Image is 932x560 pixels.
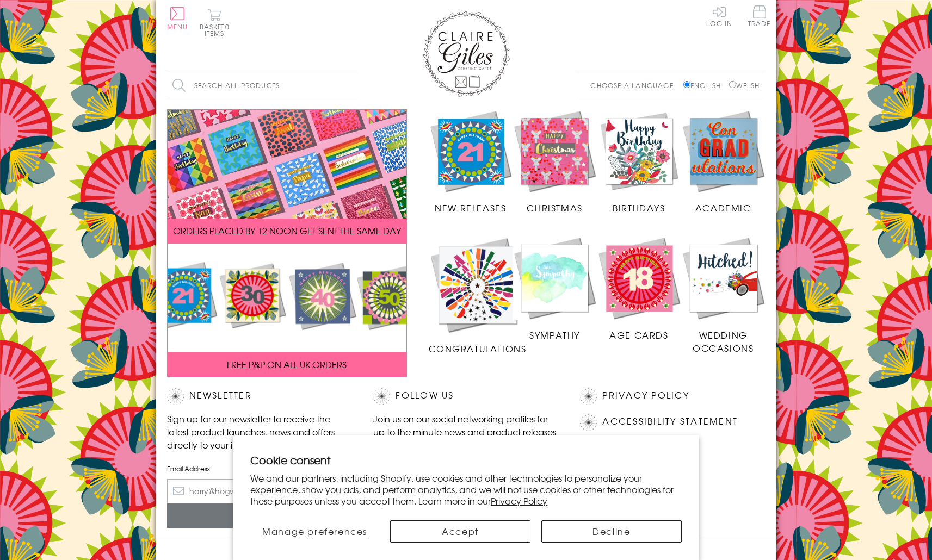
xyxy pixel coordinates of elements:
a: Congratulations [429,236,527,355]
input: Subscribe [167,503,352,528]
span: New Releases [435,201,506,214]
span: Congratulations [429,342,527,355]
a: Christmas [513,109,597,215]
span: Wedding Occasions [693,328,754,354]
p: We and our partners, including Shopify, use cookies and other technologies to personalize your ex... [250,472,682,506]
span: ORDERS PLACED BY 12 NOON GET SENT THE SAME DAY [173,224,401,237]
a: Trade [748,5,771,29]
button: Decline [541,520,682,543]
input: Welsh [729,81,736,88]
span: Trade [748,5,771,27]
input: harry@hogwarts.edu [167,479,352,503]
a: Privacy Policy [602,388,689,403]
button: Menu [167,7,188,30]
span: Academic [695,201,751,214]
button: Manage preferences [250,520,379,543]
span: Age Cards [609,328,668,341]
a: Privacy Policy [491,494,547,507]
a: Sympathy [513,236,597,341]
h2: Newsletter [167,388,352,405]
span: 0 items [205,22,230,38]
span: Christmas [527,201,582,214]
h2: Follow Us [373,388,558,405]
input: Search all products [167,73,357,98]
img: Claire Giles Greetings Cards [423,11,510,97]
button: Basket0 items [200,9,230,36]
input: Search [347,73,357,98]
span: FREE P&P ON ALL UK ORDERS [227,358,347,371]
a: Log In [706,5,732,27]
a: Birthdays [597,109,681,215]
h2: Cookie consent [250,452,682,468]
label: Welsh [729,80,760,90]
span: Birthdays [613,201,665,214]
span: Manage preferences [262,525,367,538]
p: Sign up for our newsletter to receive the latest product launches, news and offers directly to yo... [167,412,352,451]
a: Wedding Occasions [681,236,766,354]
input: English [683,81,690,88]
label: English [683,80,726,90]
span: Sympathy [529,328,580,341]
p: Choose a language: [590,80,681,90]
label: Email Address [167,464,352,474]
a: Accessibility Statement [602,414,738,429]
span: Menu [167,22,188,32]
a: Age Cards [597,236,681,341]
a: New Releases [429,109,513,215]
button: Accept [390,520,530,543]
p: Join us on our social networking profiles for up to the minute news and product releases the mome... [373,412,558,451]
a: Academic [681,109,766,215]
